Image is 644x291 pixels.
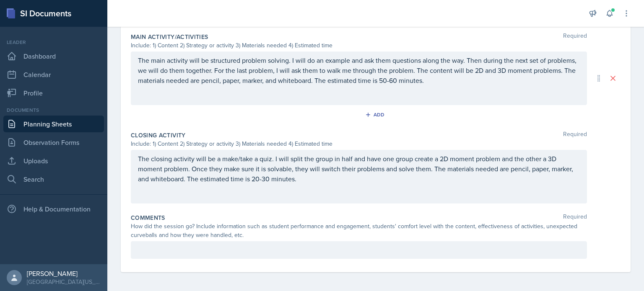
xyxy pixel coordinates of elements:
[3,171,104,188] a: Search
[131,131,186,139] label: Closing Activity
[131,214,165,222] label: Comments
[131,41,587,50] div: Include: 1) Content 2) Strategy or activity 3) Materials needed 4) Estimated time
[367,111,385,118] div: Add
[563,33,587,41] span: Required
[138,154,580,184] p: The closing activity will be a make/take a quiz. I will split the group in half and have one grou...
[27,278,101,286] div: [GEOGRAPHIC_DATA][US_STATE] in [GEOGRAPHIC_DATA]
[131,222,587,239] div: How did the session go? Include information such as student performance and engagement, students'...
[563,214,587,222] span: Required
[131,139,587,148] div: Include: 1) Content 2) Strategy or activity 3) Materials needed 4) Estimated time
[3,85,104,101] a: Profile
[3,152,104,169] a: Uploads
[3,66,104,83] a: Calendar
[563,131,587,139] span: Required
[3,201,104,217] div: Help & Documentation
[3,116,104,132] a: Planning Sheets
[3,134,104,151] a: Observation Forms
[3,39,104,46] div: Leader
[3,48,104,64] a: Dashboard
[138,55,580,85] p: The main activity will be structured problem solving. I will do an example and ask them questions...
[27,269,101,278] div: [PERSON_NAME]
[362,108,390,121] button: Add
[3,106,104,114] div: Documents
[131,33,208,41] label: Main Activity/Activities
